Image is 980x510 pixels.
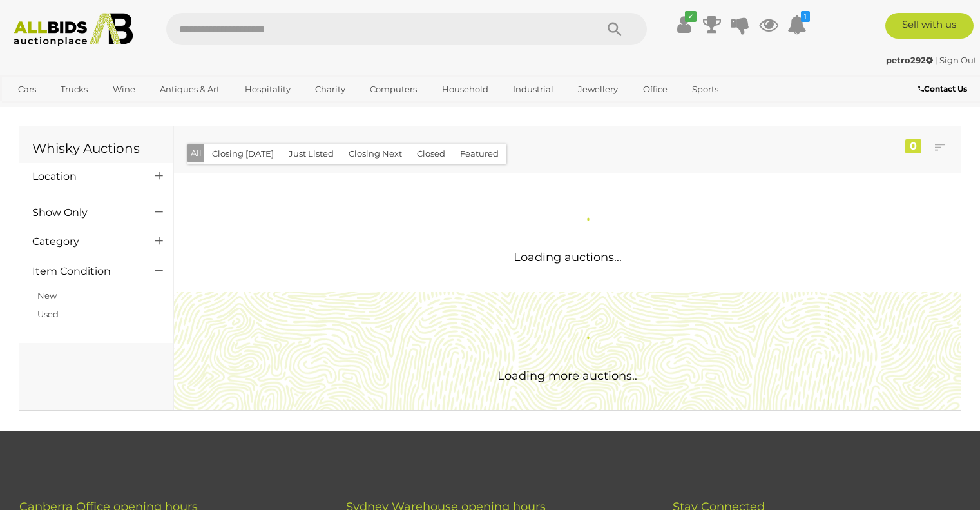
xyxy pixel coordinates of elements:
[905,139,921,153] div: 0
[685,11,697,22] i: ✔
[674,13,693,36] a: ✔
[885,13,974,39] a: Sell with us
[104,79,144,100] a: Wine
[497,369,637,383] span: Loading more auctions..
[886,55,933,65] strong: petro292
[514,250,622,264] span: Loading auctions...
[787,13,807,36] a: 1
[151,79,228,100] a: Antiques & Art
[37,290,57,300] a: New
[187,144,205,162] button: All
[635,79,676,100] a: Office
[935,55,937,65] span: |
[801,11,810,22] i: 1
[918,82,970,96] a: Contact Us
[10,100,118,121] a: [GEOGRAPHIC_DATA]
[32,236,136,248] h4: Category
[32,171,136,182] h4: Location
[281,144,341,164] button: Just Listed
[504,79,562,100] a: Industrial
[452,144,506,164] button: Featured
[204,144,282,164] button: Closing [DATE]
[434,79,497,100] a: Household
[684,79,727,100] a: Sports
[37,309,59,319] a: Used
[52,79,96,100] a: Trucks
[570,79,626,100] a: Jewellery
[582,13,647,45] button: Search
[409,144,453,164] button: Closed
[10,79,44,100] a: Cars
[886,55,935,65] a: petro292
[32,207,136,219] h4: Show Only
[341,144,410,164] button: Closing Next
[32,141,160,155] h1: Whisky Auctions
[939,55,977,65] a: Sign Out
[918,84,967,93] b: Contact Us
[236,79,299,100] a: Hospitality
[361,79,425,100] a: Computers
[7,13,140,46] img: Allbids.com.au
[32,266,136,277] h4: Item Condition
[307,79,354,100] a: Charity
